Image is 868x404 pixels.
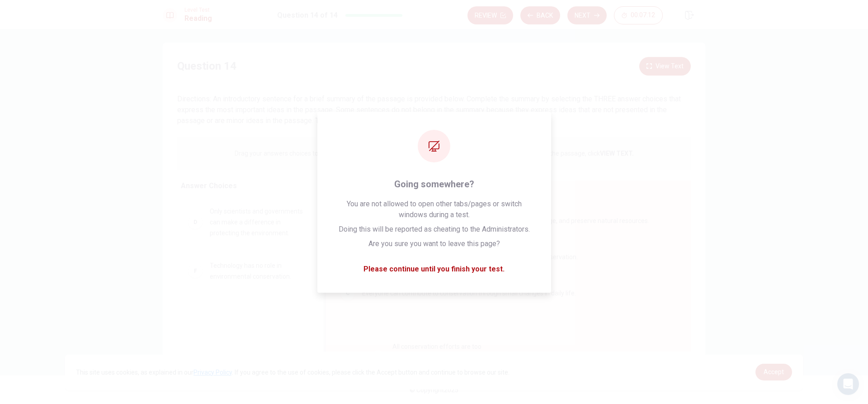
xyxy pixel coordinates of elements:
[567,6,607,24] button: Next
[410,386,458,394] span: © Copyright 2025
[313,116,422,125] strong: This question is worth 2 points.
[631,12,655,19] span: 00:07:12
[177,95,681,125] span: Directions: An introductory sentence for a brief summary of the passage is provided below. Comple...
[600,150,634,157] strong: VIEW TEXT.
[467,6,513,24] button: Review
[639,57,691,76] button: View Text
[764,368,784,375] span: Accept
[193,369,232,376] a: Privacy Policy
[76,369,509,376] span: This site uses cookies, as explained in our . If you agree to the use of cookies, please click th...
[184,7,212,13] span: Level Test
[333,190,546,197] span: Environmental conservation is crucial for protecting our planet and its resources.
[235,150,634,157] p: Drag your answers choices to the spaces where they belong. To remove an answer choice, click on i...
[614,6,663,24] button: 00:07:12
[184,13,212,24] h1: Reading
[755,364,792,380] a: dismiss cookie message
[520,6,560,24] button: Back
[181,181,237,190] span: Answer Choices
[177,59,236,73] h4: Question 14
[65,355,803,390] div: cookieconsent
[277,10,338,21] h1: Question 14 of 14
[837,373,859,395] div: Open Intercom Messenger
